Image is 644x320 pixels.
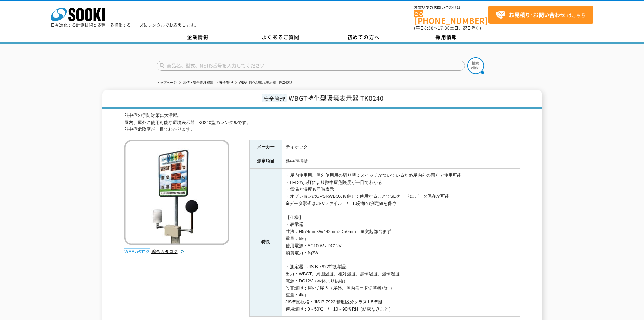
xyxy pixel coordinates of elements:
[124,248,150,255] img: webカタログ
[239,32,322,42] a: よくあるご質問
[183,81,213,84] a: 通信・安全管理機器
[424,25,434,31] span: 8:50
[322,32,405,42] a: 初めての方へ
[157,81,177,84] a: トップページ
[234,79,292,86] li: WBGT特化型環境表示器 TK0240型
[249,154,282,169] th: 測定項目
[249,168,282,316] th: 特長
[414,6,488,10] span: お電話でのお問い合わせは
[124,112,520,133] div: 熱中症の予防対策に大活躍。 屋内、屋外に使用可能な環境表示器 TK0240型のレンタルです。 熱中症危険度が一目でわかります。
[157,61,465,71] input: 商品名、型式、NETIS番号を入力してください
[347,33,380,41] span: 初めての方へ
[151,249,185,254] a: 総合カタログ
[282,168,520,316] td: ・屋内使用用、屋外使用用の切り替えスイッチがついているため屋内外の両方で使用可能 ・LEDの点灯により熱中症危険度が一目でわかる ・気温と湿度も同時表示 ・オプションのGPSRWBOXも併せて使...
[282,140,520,154] td: ティオック
[262,94,287,102] span: 安全管理
[509,10,566,19] strong: お見積り･お問い合わせ
[124,140,229,245] img: WBGT特化型環境表示器 TK0240型
[51,23,199,27] p: 日々進化する計測技術と多種・多様化するニーズにレンタルでお応えします。
[282,154,520,169] td: 熱中症指標
[488,6,593,24] a: お見積り･お問い合わせはこちら
[414,10,488,24] a: [PHONE_NUMBER]
[157,32,239,42] a: 企業情報
[495,10,586,20] span: はこちら
[405,32,488,42] a: 採用情報
[249,140,282,154] th: メーカー
[438,25,450,31] span: 17:30
[467,57,484,74] img: btn_search.png
[219,81,233,84] a: 安全管理
[414,25,481,31] span: (平日 ～ 土日、祝日除く)
[289,93,384,103] span: WBGT特化型環境表示器 TK0240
